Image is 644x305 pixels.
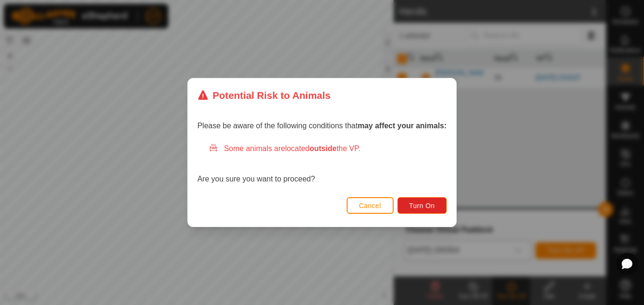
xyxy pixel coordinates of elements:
[310,144,337,152] strong: outside
[347,197,394,214] button: Cancel
[359,202,381,210] span: Cancel
[197,122,447,130] span: Please be aware of the following conditions that
[285,144,360,152] span: located the VP.
[197,143,447,185] div: Are you sure you want to proceed?
[397,197,447,214] button: Turn On
[197,88,331,103] div: Potential Risk to Animals
[358,122,447,130] strong: may affect your animals:
[209,143,447,154] div: Some animals are
[409,202,435,210] span: Turn On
